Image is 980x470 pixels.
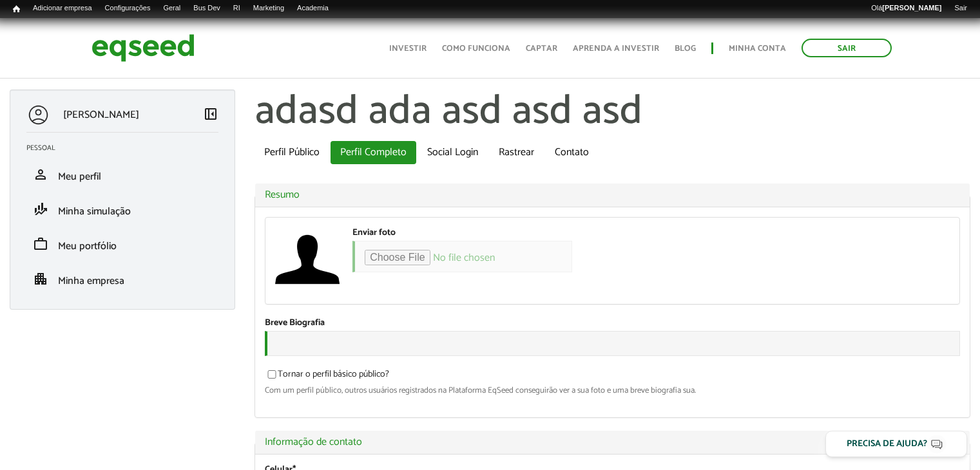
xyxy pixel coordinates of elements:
[227,3,247,14] a: RI
[291,3,335,14] a: Academia
[58,203,131,220] span: Minha simulação
[255,141,329,164] a: Perfil Público
[203,106,218,124] a: Colapsar menu
[58,168,101,185] span: Meu perfil
[865,3,948,14] a: Olá[PERSON_NAME]
[17,227,228,261] li: Meu portfólio
[265,437,960,447] a: Informação de contato
[526,44,557,53] a: Captar
[265,190,960,200] a: Resumo
[6,3,26,15] a: Início
[247,3,291,14] a: Marketing
[33,202,48,217] span: finance_mode
[17,157,228,192] li: Meu perfil
[13,5,20,14] span: Início
[63,109,139,121] p: [PERSON_NAME]
[802,39,892,57] a: Sair
[33,236,48,252] span: work
[187,3,227,14] a: Bus Dev
[489,141,544,164] a: Rastrear
[99,3,157,14] a: Configurações
[17,261,228,296] li: Minha empresa
[573,44,659,53] a: Aprenda a investir
[545,141,599,164] a: Contato
[91,31,195,65] img: EqSeed
[389,44,427,53] a: Investir
[729,44,786,53] a: Minha conta
[26,167,218,182] a: personMeu perfil
[33,271,48,287] span: apartment
[255,89,970,135] h1: adasd ada asd asd asd
[265,319,325,328] label: Breve Biografia
[203,106,218,122] span: left_panel_close
[265,386,960,395] div: Com um perfil público, outros usuários registrados na Plataforma EqSeed conseguirão ver a sua fot...
[882,4,941,12] strong: [PERSON_NAME]
[58,238,117,255] span: Meu portfólio
[275,227,340,292] img: Foto de adasd ada asd asd asd
[260,370,283,379] input: Tornar o perfil básico público?
[58,272,124,290] span: Minha empresa
[26,236,218,252] a: workMeu portfólio
[26,202,218,217] a: finance_modeMinha simulação
[26,3,99,14] a: Adicionar empresa
[352,229,396,238] label: Enviar foto
[331,141,416,164] a: Perfil Completo
[17,192,228,227] li: Minha simulação
[675,44,696,53] a: Blog
[157,3,187,14] a: Geral
[418,141,488,164] a: Social Login
[26,144,228,152] h2: Pessoal
[948,3,974,14] a: Sair
[265,370,389,383] label: Tornar o perfil básico público?
[275,227,340,292] a: Ver perfil do usuário.
[442,44,510,53] a: Como funciona
[26,271,218,287] a: apartmentMinha empresa
[33,167,48,182] span: person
